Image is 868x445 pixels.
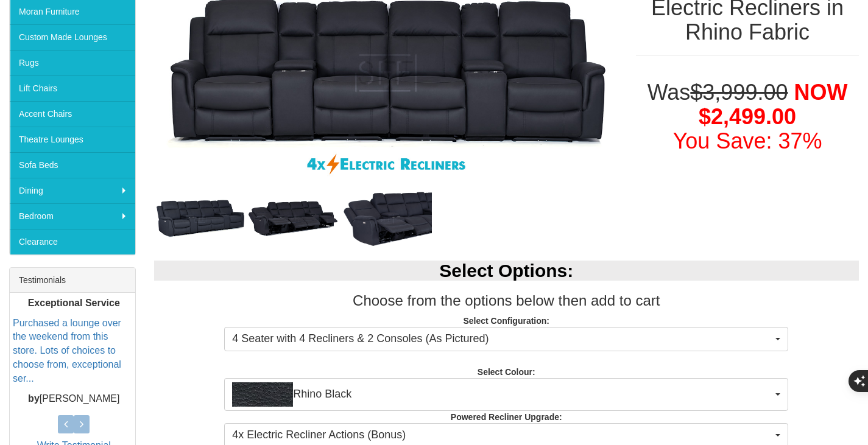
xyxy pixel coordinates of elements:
[232,427,772,443] span: 4x Electric Recliner Actions (Bonus)
[699,80,848,129] span: NOW $2,499.00
[13,318,121,384] a: Purchased a lounge over the weekend from this store. Lots of choices to choose from, exceptional ...
[10,229,135,254] a: Clearance
[10,203,135,229] a: Bedroom
[10,75,135,101] a: Lift Chairs
[13,392,135,406] p: [PERSON_NAME]
[224,327,788,351] button: 4 Seater with 4 Recliners & 2 Consoles (As Pictured)
[28,393,40,404] b: by
[232,382,772,407] span: Rhino Black
[232,382,293,407] img: Rhino Black
[232,331,772,347] span: 4 Seater with 4 Recliners & 2 Consoles (As Pictured)
[224,378,788,411] button: Rhino BlackRhino Black
[10,24,135,50] a: Custom Made Lounges
[10,50,135,75] a: Rugs
[673,128,822,153] font: You Save: 37%
[10,152,135,178] a: Sofa Beds
[451,412,562,422] strong: Powered Recliner Upgrade:
[10,127,135,152] a: Theatre Lounges
[10,101,135,127] a: Accent Chairs
[478,367,535,377] strong: Select Colour:
[154,293,859,309] h3: Choose from the options below then add to cart
[690,80,788,105] del: $3,999.00
[439,261,573,281] b: Select Options:
[10,178,135,203] a: Dining
[28,298,120,308] b: Exceptional Service
[463,316,549,326] strong: Select Configuration:
[636,80,859,153] h1: Was
[10,268,135,293] div: Testimonials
